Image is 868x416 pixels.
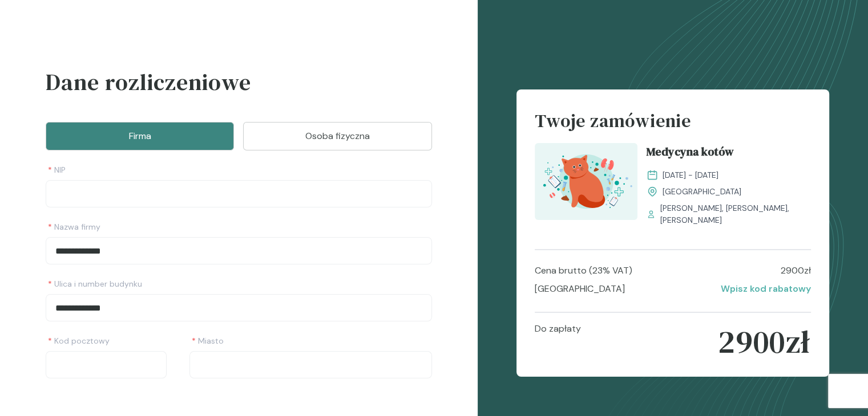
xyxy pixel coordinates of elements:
[535,322,581,362] p: Do zapłaty
[647,143,811,165] a: Medycyna kotów
[46,180,432,207] input: NIP
[663,169,718,181] span: [DATE] - [DATE]
[46,237,432,264] input: Nazwa firmy
[257,129,417,143] p: Osoba fizyczna
[663,186,741,198] span: [GEOGRAPHIC_DATA]
[48,278,142,289] span: Ulica i number budynku
[647,143,734,165] span: Medycyna kotów
[718,322,810,362] p: 2900 zł
[535,282,625,296] p: [GEOGRAPHIC_DATA]
[243,122,431,150] button: Osoba fizyczna
[192,335,224,346] span: Miasto
[535,108,811,143] h4: Twoje zamówienie
[46,351,167,378] input: Kod pocztowy
[189,351,431,378] input: Miasto
[46,65,432,113] h3: Dane rozliczeniowe
[46,294,432,321] input: Ulica i number budynku
[48,164,66,176] span: NIP
[535,264,632,278] p: Cena brutto (23% VAT)
[781,264,811,278] p: 2900 zł
[46,122,234,150] button: Firma
[721,282,811,296] p: Wpisz kod rabatowy
[48,335,110,346] span: Kod pocztowy
[60,129,220,143] p: Firma
[660,202,811,226] span: [PERSON_NAME], [PERSON_NAME], [PERSON_NAME]
[535,143,637,220] img: aHfQZEMqNJQqH-e8_MedKot_T.svg
[48,221,100,233] span: Nazwa firmy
